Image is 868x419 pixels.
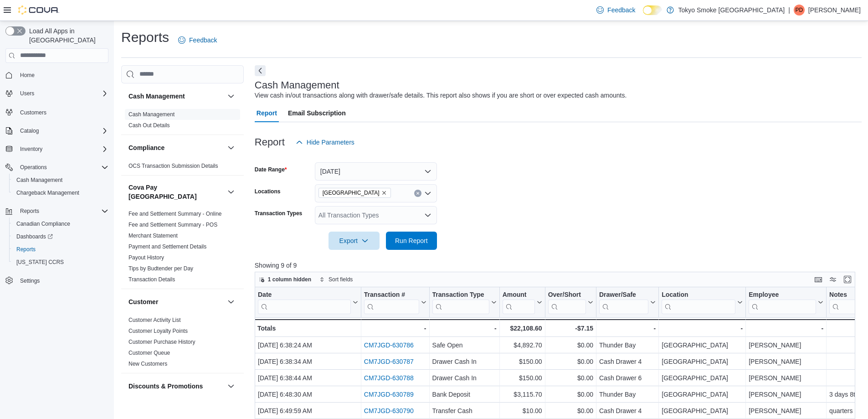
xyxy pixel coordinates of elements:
[16,206,108,217] span: Reports
[128,265,193,272] a: Tips by Budtender per Day
[268,276,311,283] span: 1 column hidden
[128,111,175,118] span: Cash Management
[364,374,414,382] a: CM7JGD-630788
[788,5,790,16] p: |
[548,323,593,334] div: -$7.15
[128,92,185,101] h3: Cash Management
[502,291,534,300] div: Amount
[128,183,224,201] button: Cova Pay [GEOGRAPHIC_DATA]
[121,28,169,47] h1: Reports
[13,175,108,186] span: Cash Management
[749,291,823,314] button: Employee
[2,274,112,287] button: Settings
[593,1,639,19] a: Feedback
[16,275,108,286] span: Settings
[502,340,542,351] div: $4,892.70
[599,291,656,314] button: Drawer/Safe
[827,274,838,285] button: Display options
[13,244,108,255] span: Reports
[5,65,108,311] nav: Complex example
[749,405,823,416] div: [PERSON_NAME]
[749,340,823,351] div: [PERSON_NAME]
[662,291,735,300] div: Location
[16,259,64,266] span: [US_STATE] CCRS
[226,91,236,102] button: Cash Management
[128,350,170,356] a: Customer Queue
[255,80,339,91] h3: Cash Management
[662,323,743,334] div: -
[13,244,39,255] a: Reports
[128,254,164,261] span: Payout History
[128,339,195,345] a: Customer Purchase History
[749,372,823,383] div: [PERSON_NAME]
[599,356,656,367] div: Cash Drawer 4
[329,232,380,250] button: Export
[18,5,59,15] img: Cova
[20,109,46,116] span: Customers
[226,381,236,392] button: Discounts & Promotions
[128,210,222,217] span: Fee and Settlement Summary - Online
[599,389,656,400] div: Thunder Bay
[128,233,178,239] a: Merchant Statement
[808,5,861,16] p: [PERSON_NAME]
[128,211,222,217] a: Fee and Settlement Summary - Online
[794,5,805,16] div: Peter Doerpinghaus
[255,137,285,148] h3: Report
[121,109,244,134] div: Cash Management
[128,243,206,250] span: Payment and Settlement Details
[128,122,170,129] span: Cash Out Details
[315,162,437,181] button: [DATE]
[548,405,593,416] div: $0.00
[255,65,266,76] button: Next
[128,317,181,323] a: Customer Activity List
[9,186,112,199] button: Chargeback Management
[20,72,35,79] span: Home
[502,372,542,383] div: $150.00
[20,164,47,171] span: Operations
[432,323,496,334] div: -
[334,232,374,250] span: Export
[9,230,112,243] a: Dashboards
[16,144,46,155] button: Inventory
[128,232,178,239] span: Merchant Statement
[128,297,224,306] button: Customer
[502,291,542,314] button: Amount
[548,291,586,300] div: Over/Short
[548,340,593,351] div: $0.00
[255,188,281,195] label: Locations
[386,232,437,250] button: Run Report
[128,163,218,169] a: OCS Transaction Submission Details
[128,297,158,306] h3: Customer
[16,125,42,136] button: Catalog
[548,389,593,400] div: $0.00
[432,291,489,300] div: Transaction Type
[381,190,387,196] button: Remove Thunder Bay Memorial from selection in this group
[364,323,426,334] div: -
[432,405,496,416] div: Transfer Cash
[258,291,351,300] div: Date
[13,231,56,242] a: Dashboards
[599,340,656,351] div: Thunder Bay
[13,218,74,229] a: Canadian Compliance
[662,389,743,400] div: [GEOGRAPHIC_DATA]
[121,208,244,289] div: Cova Pay [GEOGRAPHIC_DATA]
[16,125,108,136] span: Catalog
[13,231,108,242] span: Dashboards
[128,382,224,391] button: Discounts & Promotions
[121,160,244,175] div: Compliance
[255,91,627,100] div: View cash in/out transactions along with drawer/safe details. This report also shows if you are s...
[258,291,351,314] div: Date
[16,162,108,173] span: Operations
[2,68,112,82] button: Home
[643,15,643,16] span: Dark Mode
[226,142,236,153] button: Compliance
[432,372,496,383] div: Drawer Cash In
[364,291,426,314] button: Transaction #
[548,291,586,314] div: Over/Short
[255,166,287,173] label: Date Range
[662,356,743,367] div: [GEOGRAPHIC_DATA]
[599,291,648,300] div: Drawer/Safe
[548,291,593,314] button: Over/Short
[128,143,164,152] h3: Compliance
